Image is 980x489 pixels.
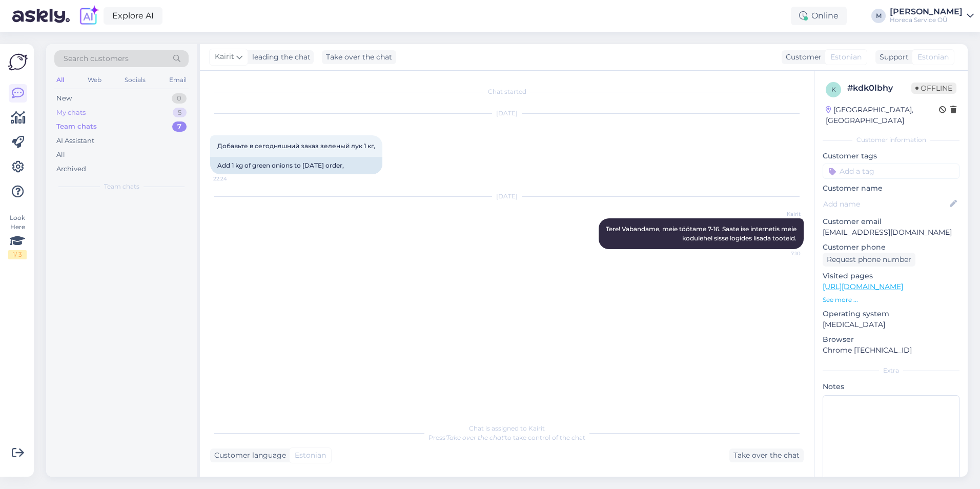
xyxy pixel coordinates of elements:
[826,105,939,126] div: [GEOGRAPHIC_DATA], [GEOGRAPHIC_DATA]
[823,242,959,253] p: Customer phone
[56,136,94,146] div: AI Assistant
[8,52,28,72] img: Askly Logo
[917,52,949,63] span: Estonian
[823,198,948,210] input: Add name
[823,216,959,227] p: Customer email
[172,121,187,132] div: 7
[210,109,804,118] div: [DATE]
[469,424,545,432] span: Chat is assigned to Kairit
[64,53,129,64] span: Search customers
[831,86,836,93] span: k
[104,182,139,191] span: Team chats
[875,52,909,63] div: Support
[871,9,886,23] div: M
[56,164,86,174] div: Archived
[823,309,959,319] p: Operating system
[56,150,65,160] div: All
[56,93,72,104] div: New
[911,83,956,94] span: Offline
[823,164,959,179] input: Add a tag
[823,345,959,356] p: Chrome [TECHNICAL_ID]
[8,250,27,259] div: 1 / 3
[322,50,396,64] div: Take over the chat
[823,135,959,145] div: Customer information
[823,253,915,267] div: Request phone number
[445,434,505,441] i: 'Take over the chat'
[890,8,974,24] a: [PERSON_NAME]Horeca Service OÜ
[791,7,847,25] div: Online
[56,108,86,118] div: My chats
[213,175,252,182] span: 22:24
[56,121,97,132] div: Team chats
[8,213,27,259] div: Look Here
[172,93,187,104] div: 0
[248,52,311,63] div: leading the chat
[762,210,801,218] span: Kairit
[210,450,286,461] div: Customer language
[847,82,911,94] div: # kdk0lbhy
[823,334,959,345] p: Browser
[823,295,959,304] p: See more ...
[210,87,804,96] div: Chat started
[762,250,801,257] span: 7:10
[167,73,189,87] div: Email
[86,73,104,87] div: Web
[823,183,959,194] p: Customer name
[295,450,326,461] span: Estonian
[823,151,959,161] p: Customer tags
[823,366,959,375] div: Extra
[823,227,959,238] p: [EMAIL_ADDRESS][DOMAIN_NAME]
[217,142,375,150] span: Добавьте в сегодняшний заказ зеленый лук 1 кг,
[890,16,963,24] div: Horeca Service OÜ
[823,271,959,281] p: Visited pages
[606,225,798,242] span: Tere! Vabandame, meie töötame 7-16. Saate ise internetis meie kodulehel sisse logides lisada toot...
[830,52,862,63] span: Estonian
[104,7,162,25] a: Explore AI
[78,5,99,27] img: explore-ai
[215,51,234,63] span: Kairit
[122,73,148,87] div: Socials
[782,52,822,63] div: Customer
[823,282,903,291] a: [URL][DOMAIN_NAME]
[823,319,959,330] p: [MEDICAL_DATA]
[173,108,187,118] div: 5
[823,381,959,392] p: Notes
[54,73,66,87] div: All
[210,157,382,174] div: Add 1 kg of green onions to [DATE] order,
[729,449,804,462] div: Take over the chat
[890,8,963,16] div: [PERSON_NAME]
[428,434,585,441] span: Press to take control of the chat
[210,192,804,201] div: [DATE]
